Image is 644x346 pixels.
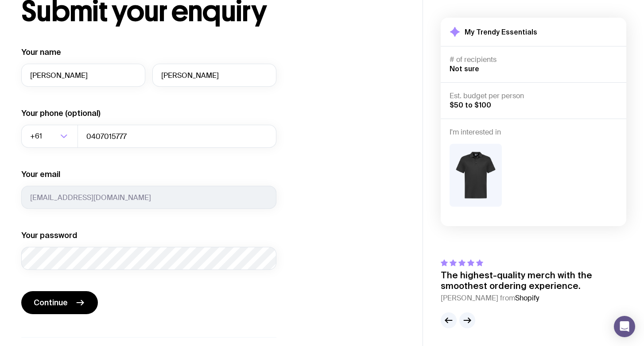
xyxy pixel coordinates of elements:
[30,125,44,148] span: +61
[152,64,276,87] input: Last name
[21,125,78,148] div: Search for option
[21,186,276,209] input: you@email.com
[21,108,101,119] label: Your phone (optional)
[450,101,491,109] span: $50 to $100
[21,64,145,87] input: First name
[614,316,635,337] div: Open Intercom Messenger
[21,291,98,314] button: Continue
[441,293,626,304] cite: [PERSON_NAME] from
[465,27,537,36] h2: My Trendy Essentials
[450,92,617,100] h4: Est. budget per person
[21,230,77,241] label: Your password
[450,128,617,137] h4: I'm interested in
[21,169,60,180] label: Your email
[21,47,61,58] label: Your name
[450,65,479,73] span: Not sure
[34,297,68,308] span: Continue
[515,293,539,303] span: Shopify
[450,55,617,64] h4: # of recipients
[44,125,58,148] input: Search for option
[441,270,626,291] p: The highest-quality merch with the smoothest ordering experience.
[78,125,276,148] input: 0400123456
